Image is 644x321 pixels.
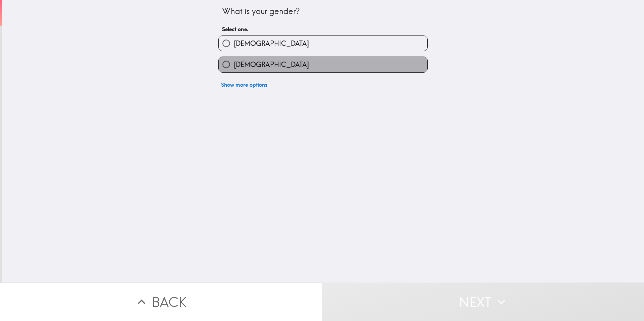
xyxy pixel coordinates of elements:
[218,78,270,91] button: Show more options
[222,6,424,17] div: What is your gender?
[322,283,644,321] button: Next
[234,39,309,48] span: [DEMOGRAPHIC_DATA]
[222,25,424,33] h6: Select one.
[219,36,427,51] button: [DEMOGRAPHIC_DATA]
[234,60,309,69] span: [DEMOGRAPHIC_DATA]
[219,57,427,72] button: [DEMOGRAPHIC_DATA]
